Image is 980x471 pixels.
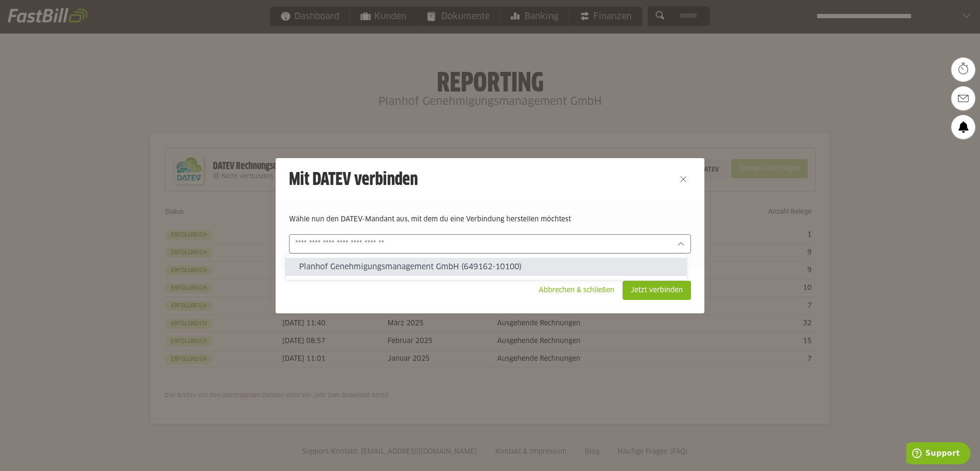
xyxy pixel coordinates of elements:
[286,258,687,276] sl-option: Planhof Genehmigungsmanagement GmbH (649162-10100)
[531,281,623,300] sl-button: Abbrechen & schließen
[623,281,691,300] sl-button: Jetzt verbinden
[906,442,970,466] iframe: Öffnet ein Widget, in dem Sie weitere Informationen finden
[289,214,691,225] p: Wähle nun den DATEV-Mandant aus, mit dem du eine Verbindung herstellen möchtest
